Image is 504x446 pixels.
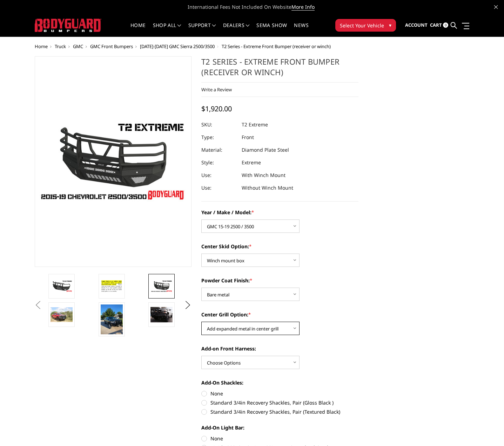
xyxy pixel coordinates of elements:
[201,435,358,442] label: None
[201,424,358,431] label: Add-On Light Bar:
[201,182,236,194] dt: Use:
[201,144,236,156] dt: Material:
[201,131,236,144] dt: Type:
[242,169,285,182] dd: With Winch Mount
[201,243,358,250] label: Center Skid Option:
[294,23,308,37] a: News
[222,43,331,50] span: T2 Series - Extreme Front Bumper (receiver or winch)
[35,56,192,267] a: T2 Series - Extreme Front Bumper (receiver or winch)
[35,19,101,32] img: BODYGUARD BUMPERS
[55,43,66,50] a: Truck
[140,43,215,50] a: [DATE]-[DATE] GMC Sierra 2500/3500
[201,408,358,415] label: Standard 3/4in Recovery Shackles, Pair (Textured Black)
[33,300,43,310] button: Previous
[201,56,358,83] h1: T2 Series - Extreme Front Bumper (receiver or winch)
[201,118,236,131] dt: SKU:
[201,156,236,169] dt: Style:
[405,16,428,35] a: Account
[291,4,315,11] a: More Info
[201,379,358,386] label: Add-On Shackles:
[335,19,396,32] button: Select Your Vehicle
[201,345,358,352] label: Add-on Front Harness:
[101,279,123,294] img: T2 Series - Extreme Front Bumper (receiver or winch)
[201,277,358,284] label: Powder Coat Finish:
[201,209,358,216] label: Year / Make / Model:
[130,23,146,37] a: Home
[101,304,123,334] img: T2 Series - Extreme Front Bumper (receiver or winch)
[340,22,384,29] span: Select Your Vehicle
[201,86,232,93] a: Write a Review
[201,169,236,182] dt: Use:
[223,23,250,37] a: Dealers
[242,182,293,194] dd: Without Winch Mount
[51,280,73,292] img: T2 Series - Extreme Front Bumper (receiver or winch)
[405,22,428,28] span: Account
[242,144,289,156] dd: Diamond Plate Steel
[183,300,193,310] button: Next
[150,307,173,322] img: T2 Series - Extreme Front Bumper (receiver or winch)
[73,43,83,50] a: GMC
[242,131,254,144] dd: Front
[430,16,448,35] a: Cart 0
[389,21,391,29] span: ▾
[90,43,133,50] a: GMC Front Bumpers
[443,22,448,28] span: 0
[201,390,358,397] label: None
[35,43,48,50] a: Home
[256,23,287,37] a: SEMA Show
[201,399,358,406] label: Standard 3/4in Recovery Shackles, Pair (Gloss Black )
[150,280,173,292] img: T2 Series - Extreme Front Bumper (receiver or winch)
[188,23,216,37] a: Support
[242,156,261,169] dd: Extreme
[153,23,181,37] a: shop all
[242,118,268,131] dd: T2 Extreme
[201,104,232,113] span: $1,920.00
[201,311,358,318] label: Center Grill Option:
[430,22,442,28] span: Cart
[51,307,73,322] img: T2 Series - Extreme Front Bumper (receiver or winch)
